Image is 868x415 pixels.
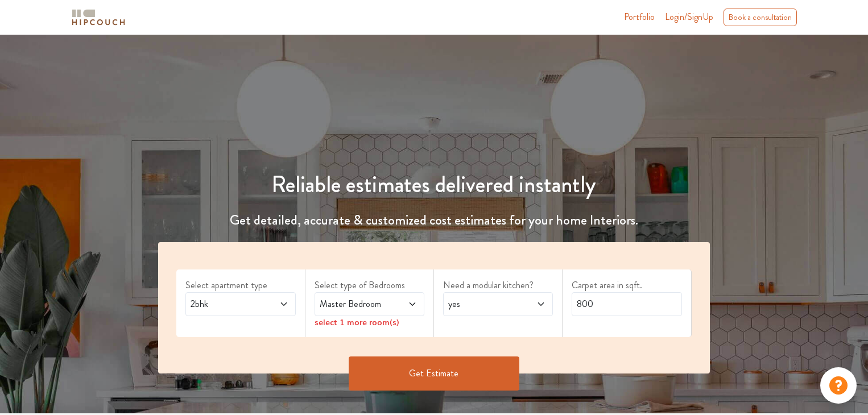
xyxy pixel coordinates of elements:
span: 2bhk [188,297,263,311]
div: Book a consultation [724,9,797,26]
span: logo-horizontal.svg [70,5,127,30]
label: Need a modular kitchen? [443,279,553,292]
a: Portfolio [624,10,655,24]
button: Get Estimate [349,356,519,391]
label: Select type of Bedrooms [315,279,424,292]
span: yes [446,297,521,311]
h4: Get detailed, accurate & customized cost estimates for your home Interiors. [151,212,716,229]
span: Login/SignUp [665,10,713,23]
input: Enter area sqft [572,292,681,316]
label: Carpet area in sqft. [572,279,681,292]
h1: Reliable estimates delivered instantly [151,171,716,198]
span: Master Bedroom [317,297,392,311]
img: logo-horizontal.svg [70,7,127,27]
label: Select apartment type [185,279,295,292]
div: select 1 more room(s) [315,316,424,328]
